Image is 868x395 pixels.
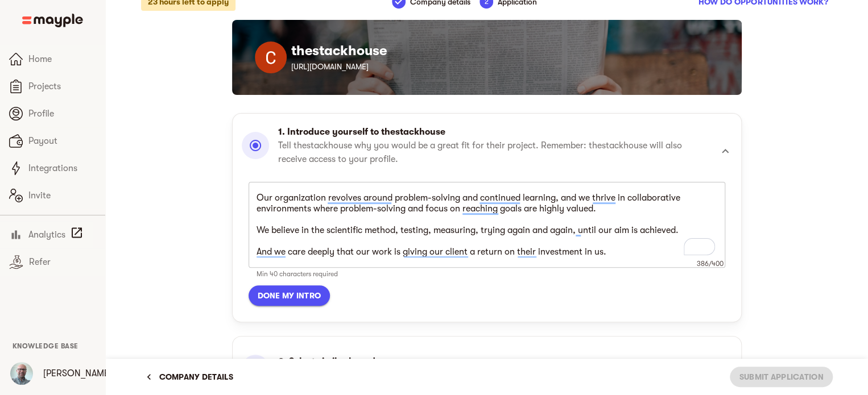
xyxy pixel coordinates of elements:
[3,355,40,392] button: User Menu
[291,62,369,71] a: [URL][DOMAIN_NAME]
[141,367,238,387] button: Company details
[146,370,233,384] span: Company details
[242,348,732,389] div: 2. Select similar brandsChoose 1-3 brands you’ve promoted in the past, preferably in the same nic...
[28,52,96,66] span: Home
[29,255,96,269] span: Refer
[278,125,712,139] p: 1. Introduce yourself to thestackhouse
[278,139,712,166] p: Tell thestackhouse why you would be a great fit for their project. Remember: thestackhouse will a...
[13,342,78,350] span: Knowledge Base
[258,289,321,302] span: Done my intro
[43,367,112,380] p: [PERSON_NAME]
[255,41,287,73] img: KdAqEMBdR5KHNaKGav9n
[291,41,719,60] h5: thestackhouse
[242,125,732,177] div: 1. Introduce yourself to thestackhouseTell thestackhouse why you would be a great fit for their p...
[28,134,96,148] span: Payout
[28,161,96,175] span: Integrations
[28,228,65,242] span: Analytics
[13,341,78,350] a: Knowledge Base
[278,355,664,368] p: 2. Select similar brands
[257,193,717,257] textarea: To enrich screen reader interactions, please activate Accessibility in Grammarly extension settings
[249,285,330,306] button: Done my intro
[22,14,83,27] img: Main logo
[28,80,96,93] span: Projects
[697,260,724,268] span: 386/400
[28,107,96,120] span: Profile
[28,189,96,202] span: Invite
[257,269,717,278] p: Min 40 characters required
[10,362,33,385] img: Lq3eNPQhQvKZ3IggP2rz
